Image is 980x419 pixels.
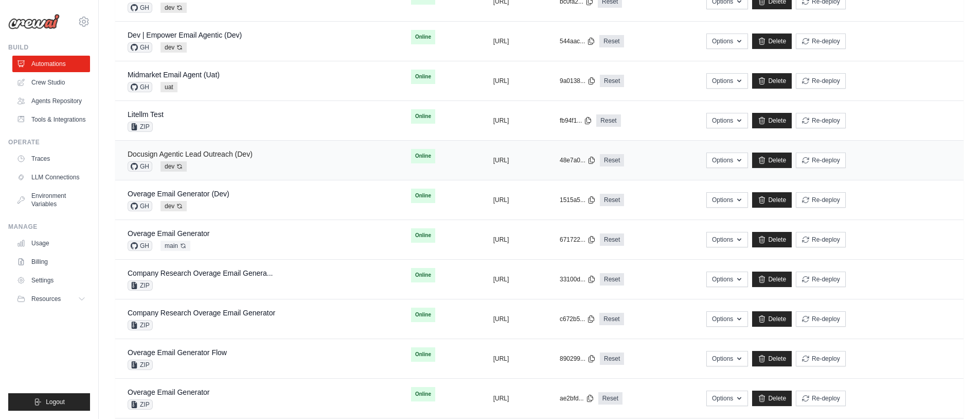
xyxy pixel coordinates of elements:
[411,268,435,282] span: Online
[128,82,152,92] span: GH
[600,75,624,87] a: Reset
[560,37,595,45] button: 544aac...
[128,161,152,172] span: GH
[128,71,220,79] a: Midmarket Email Agent (Uat)
[411,189,435,203] span: Online
[128,269,273,277] a: Company Research Overage Email Genera...
[752,351,792,366] a: Delete
[560,156,596,164] button: 48e7a0...
[706,192,748,208] button: Options
[12,169,90,186] a: LLM Connections
[12,93,90,109] a: Agents Repository
[796,311,846,327] button: Re-deploy
[411,347,435,362] span: Online
[560,116,592,125] button: fb94f1...
[128,280,153,291] span: ZIP
[12,272,90,289] a: Settings
[161,3,187,13] span: dev
[752,232,792,247] a: Delete
[31,295,61,303] span: Resources
[796,272,846,287] button: Re-deploy
[12,150,90,167] a: Traces
[8,393,90,411] button: Logout
[411,149,435,163] span: Online
[128,110,164,119] a: Litellm Test
[411,109,435,124] span: Online
[560,394,594,403] button: ae2bfd...
[128,31,242,39] a: Dev | Empower Email Agentic (Dev)
[411,387,435,401] span: Online
[12,111,90,128] a: Tools & Integrations
[752,113,792,128] a: Delete
[796,192,846,208] button: Re-deploy
[796,73,846,89] button: Re-deploy
[596,114,620,127] a: Reset
[8,43,90,52] div: Build
[161,161,187,172] span: dev
[600,233,624,246] a: Reset
[411,30,435,44] span: Online
[8,138,90,146] div: Operate
[752,272,792,287] a: Delete
[128,320,153,330] span: ZIP
[600,154,624,166] a: Reset
[128,388,210,396] a: Overage Email Generator
[706,391,748,406] button: Options
[752,192,792,208] a: Delete
[128,360,153,370] span: ZIP
[161,82,177,92] span: uat
[560,355,596,363] button: 890299...
[752,153,792,168] a: Delete
[411,308,435,322] span: Online
[599,313,623,325] a: Reset
[796,232,846,247] button: Re-deploy
[796,113,846,128] button: Re-deploy
[128,241,152,251] span: GH
[128,42,152,53] span: GH
[752,73,792,89] a: Delete
[706,33,748,49] button: Options
[600,273,624,286] a: Reset
[46,398,65,406] span: Logout
[12,235,90,252] a: Usage
[8,14,60,29] img: Logo
[8,223,90,231] div: Manage
[600,194,624,206] a: Reset
[706,153,748,168] button: Options
[796,391,846,406] button: Re-deploy
[560,196,596,204] button: 1515a5...
[752,391,792,406] a: Delete
[560,315,595,323] button: c672b5...
[161,241,190,251] span: main
[796,153,846,168] button: Re-deploy
[12,56,90,72] a: Automations
[128,229,210,238] a: Overage Email Generator
[128,150,253,158] a: Docusign Agentic Lead Outreach (Dev)
[12,74,90,91] a: Crew Studio
[12,291,90,307] button: Resources
[599,35,623,47] a: Reset
[752,311,792,327] a: Delete
[12,188,90,212] a: Environment Variables
[706,311,748,327] button: Options
[600,353,624,365] a: Reset
[128,348,227,357] a: Overage Email Generator Flow
[560,236,596,244] button: 671722...
[929,370,980,419] div: Chat Widget
[598,392,622,405] a: Reset
[128,201,152,211] span: GH
[706,73,748,89] button: Options
[128,399,153,410] span: ZIP
[161,201,187,211] span: dev
[12,254,90,270] a: Billing
[411,228,435,243] span: Online
[706,272,748,287] button: Options
[560,77,596,85] button: 9a0138...
[706,113,748,128] button: Options
[128,190,229,198] a: Overage Email Generator (Dev)
[706,232,748,247] button: Options
[796,351,846,366] button: Re-deploy
[128,3,152,13] span: GH
[128,122,153,132] span: ZIP
[796,33,846,49] button: Re-deploy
